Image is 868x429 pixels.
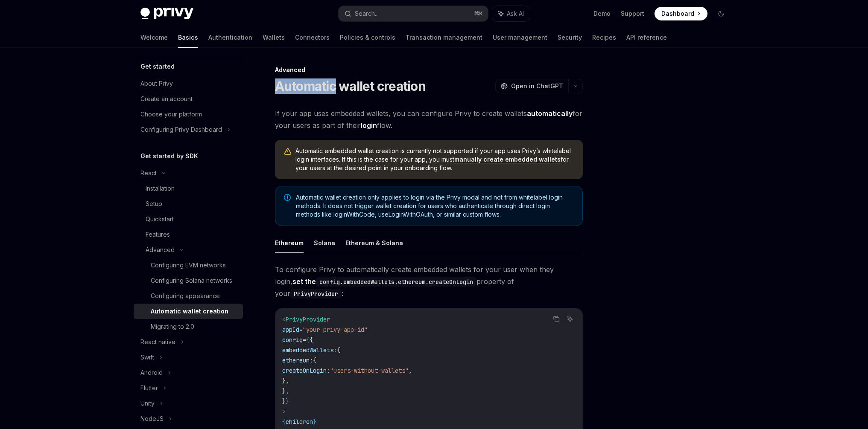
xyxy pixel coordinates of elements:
a: Automatic wallet creation [134,304,243,319]
span: { [313,357,316,364]
div: Search... [355,9,379,19]
svg: Warning [283,148,292,156]
button: Ask AI [564,313,576,325]
a: Demo [593,9,611,18]
a: Policies & controls [340,27,395,48]
h5: Get started [140,61,175,72]
span: Open in ChatGPT [511,82,563,90]
a: Create an account [134,91,243,107]
a: About Privy [134,76,243,91]
span: > [282,408,286,415]
strong: login [361,121,377,130]
div: Swift [140,352,154,362]
strong: set the [292,277,476,286]
button: Ethereum [275,233,304,253]
a: Recipes [592,27,616,48]
span: < [282,316,286,323]
h5: Get started by SDK [140,151,198,161]
svg: Note [284,194,291,201]
div: Features [146,229,170,240]
span: = [303,336,306,344]
div: Migrating to 2.0 [151,322,194,332]
span: To configure Privy to automatically create embedded wallets for your user when they login, proper... [275,264,583,299]
div: Quickstart [146,214,174,224]
h1: Automatic wallet creation [275,78,426,94]
span: } [282,397,286,405]
img: dark logo [140,8,193,20]
div: React [140,168,157,178]
div: Flutter [140,383,158,393]
a: manually create embedded wallets [454,156,561,163]
a: Security [558,27,582,48]
span: ethereum: [282,357,313,364]
code: PrivyProvider [290,289,342,299]
span: { [310,336,313,344]
a: Quickstart [134,212,243,227]
a: Setup [134,196,243,212]
span: } [286,397,289,405]
a: Wallets [263,27,285,48]
a: Welcome [140,27,168,48]
div: Unity [140,398,155,409]
div: Choose your platform [140,109,202,119]
code: config.embeddedWallets.ethereum.createOnLogin [316,277,476,287]
div: Automatic wallet creation [151,306,228,316]
div: About Privy [140,78,173,89]
a: Dashboard [655,7,707,20]
div: Configuring appearance [151,291,220,301]
span: = [299,326,303,333]
button: Solana [314,233,335,253]
a: Choose your platform [134,107,243,122]
span: { [337,346,340,354]
button: Toggle dark mode [714,7,728,20]
div: Create an account [140,94,193,104]
div: React native [140,337,175,347]
div: Configuring Solana networks [151,275,232,286]
a: Configuring EVM networks [134,258,243,273]
a: Basics [178,27,198,48]
span: If your app uses embedded wallets, you can configure Privy to create wallets for your users as pa... [275,107,583,131]
a: Features [134,227,243,242]
span: appId [282,326,299,333]
div: Configuring Privy Dashboard [140,125,222,135]
a: Transaction management [406,27,482,48]
span: "your-privy-app-id" [303,326,368,333]
a: Installation [134,181,243,196]
span: } [313,418,316,426]
span: config [282,336,303,344]
a: API reference [626,27,667,48]
span: children [286,418,313,426]
span: createOnLogin: [282,367,330,374]
span: Automatic wallet creation only applies to login via the Privy modal and not from whitelabel login... [296,193,574,219]
a: Configuring appearance [134,288,243,304]
span: { [306,336,310,344]
span: , [409,367,412,374]
span: PrivyProvider [286,316,330,323]
span: Automatic embedded wallet creation is currently not supported if your app uses Privy’s whitelabel... [295,147,574,172]
div: Setup [146,199,162,209]
span: Ask AI [507,9,524,18]
button: Search...⌘K [339,6,488,21]
span: embeddedWallets: [282,346,337,354]
span: { [282,418,286,426]
div: Android [140,368,163,378]
div: NodeJS [140,414,164,424]
button: Ethereum & Solana [345,233,403,253]
button: Open in ChatGPT [495,79,568,93]
button: Copy the contents from the code block [551,313,562,325]
a: Migrating to 2.0 [134,319,243,334]
a: Authentication [208,27,252,48]
div: Installation [146,183,175,194]
a: Connectors [295,27,330,48]
div: Advanced [146,245,175,255]
a: User management [493,27,547,48]
button: Ask AI [492,6,530,21]
div: Configuring EVM networks [151,260,226,270]
div: Advanced [275,66,583,74]
a: Support [621,9,644,18]
span: }, [282,377,289,385]
span: }, [282,387,289,395]
span: Dashboard [661,9,694,18]
a: Configuring Solana networks [134,273,243,288]
strong: automatically [527,109,573,118]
